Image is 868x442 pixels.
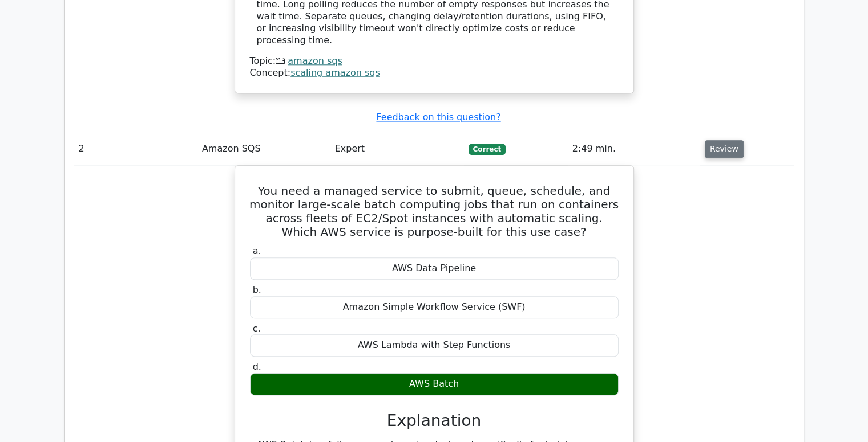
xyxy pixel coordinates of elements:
[249,184,620,239] h5: You need a managed service to submit, queue, schedule, and monitor large-scale batch computing jo...
[250,67,619,79] div: Concept:
[197,133,330,165] td: Amazon SQS
[253,323,261,334] span: c.
[250,55,619,67] div: Topic:
[253,284,261,295] span: b.
[469,144,506,155] span: Correct
[74,133,197,165] td: 2
[330,133,464,165] td: Expert
[705,140,744,158] button: Review
[257,411,612,431] h3: Explanation
[290,67,380,78] a: scaling amazon sqs
[253,245,261,256] span: a.
[250,334,619,357] div: AWS Lambda with Step Functions
[376,112,500,122] a: Feedback on this question?
[253,361,261,372] span: d.
[288,55,342,66] a: amazon sqs
[250,257,619,280] div: AWS Data Pipeline
[568,133,700,165] td: 2:49 min.
[250,373,619,395] div: AWS Batch
[250,296,619,318] div: Amazon Simple Workflow Service (SWF)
